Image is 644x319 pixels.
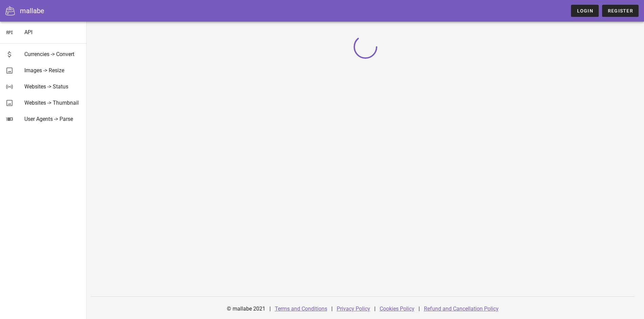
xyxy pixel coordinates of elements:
[331,301,333,317] div: |
[374,301,376,317] div: |
[24,83,81,90] div: Websites -> Status
[337,305,370,312] a: Privacy Policy
[419,301,420,317] div: |
[380,305,414,312] a: Cookies Policy
[424,305,499,312] a: Refund and Cancellation Policy
[275,305,327,312] a: Terms and Conditions
[269,301,271,317] div: |
[20,6,44,16] div: mallabe
[24,67,81,74] div: Images -> Resize
[24,100,81,106] div: Websites -> Thumbnail
[602,5,639,17] a: Register
[24,116,81,122] div: User Agents -> Parse
[571,5,598,17] a: Login
[223,301,269,317] div: © mallabe 2021
[24,51,81,57] div: Currencies -> Convert
[576,8,593,14] span: Login
[607,8,633,14] span: Register
[24,29,81,35] div: API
